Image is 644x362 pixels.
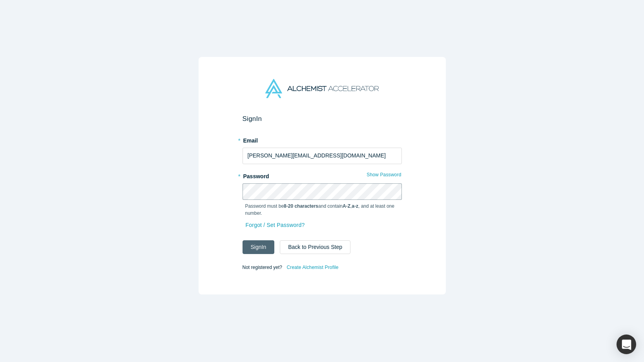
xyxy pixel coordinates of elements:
button: Show Password [366,170,401,180]
label: Email [243,134,402,145]
a: Forgot / Set Password? [245,218,305,232]
h2: Sign In [243,115,402,123]
label: Password [243,170,402,181]
strong: A-Z [343,203,350,209]
img: Alchemist Accelerator Logo [265,79,378,98]
button: SignIn [243,240,275,254]
strong: a-z [352,203,358,209]
a: Create Alchemist Profile [286,262,339,272]
span: Not registered yet? [243,264,282,270]
p: Password must be and contain , , and at least one number. [245,203,399,217]
strong: 8-20 characters [284,203,318,209]
button: Back to Previous Step [280,240,350,254]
